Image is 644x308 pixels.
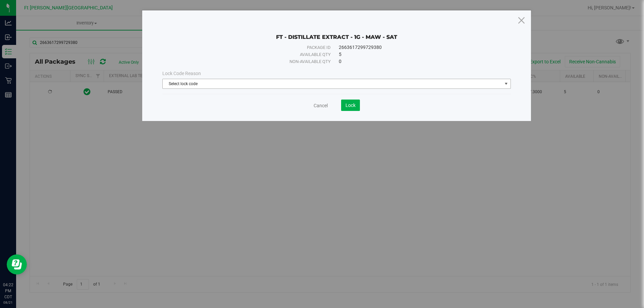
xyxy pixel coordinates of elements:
[162,24,511,41] div: FT - DISTILLATE EXTRACT - 1G - MAW - SAT
[163,79,502,88] span: Select lock code
[177,44,331,51] div: Package ID
[345,103,356,108] span: Lock
[339,51,496,58] div: 5
[341,100,360,111] button: Lock
[314,102,328,109] a: Cancel
[177,51,331,58] div: Available qty
[162,71,201,76] span: Lock Code Reason
[339,58,496,65] div: 0
[7,254,27,274] iframe: Resource center
[339,44,496,51] div: 2663617299729380
[502,79,511,88] span: select
[177,58,331,65] div: Non-available qty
